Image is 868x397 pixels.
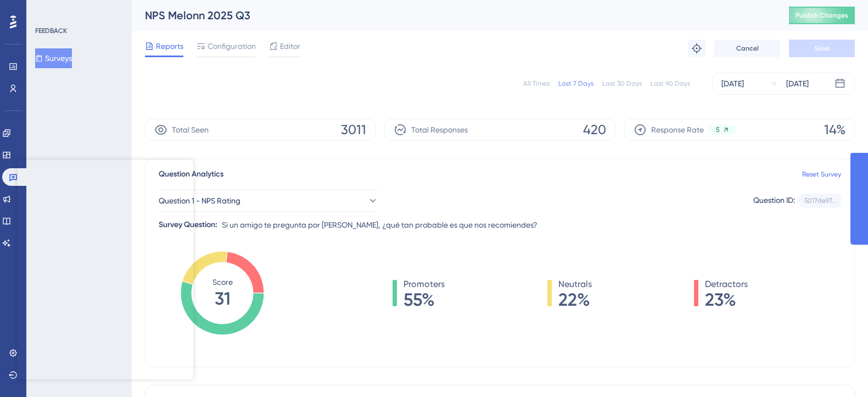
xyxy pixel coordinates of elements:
[404,278,445,291] span: Promoters
[558,278,592,291] span: Neutrals
[736,44,759,53] span: Cancel
[721,77,744,90] div: [DATE]
[208,40,256,53] span: Configuration
[802,170,841,179] a: Reset Survey
[159,190,378,212] button: Question 1 - NPS Rating
[804,196,836,205] div: 5017de97...
[558,291,592,308] span: 22%
[824,121,845,139] span: 14%
[215,288,231,309] tspan: 31
[35,48,72,68] button: Surveys
[705,291,748,308] span: 23%
[558,79,593,88] div: Last 7 Days
[602,79,642,88] div: Last 30 Days
[814,44,830,53] span: Save
[404,291,445,308] span: 55%
[786,77,809,90] div: [DATE]
[822,354,855,387] iframe: UserGuiding AI Assistant Launcher
[583,121,606,139] span: 420
[714,40,780,57] button: Cancel
[222,218,537,231] span: Si un amigo te pregunta por [PERSON_NAME], ¿qué tan probable es que nos recomiendes?
[172,123,209,136] span: Total Seen
[753,194,795,208] div: Question ID:
[411,123,468,136] span: Total Responses
[716,125,720,134] span: 5
[341,121,366,139] span: 3011
[280,40,300,53] span: Editor
[159,194,240,207] span: Question 1 - NPS Rating
[651,123,704,136] span: Response Rate
[35,26,67,35] div: FEEDBACK
[789,7,855,24] button: Publish Changes
[789,40,855,57] button: Save
[705,278,748,291] span: Detractors
[212,278,233,286] tspan: Score
[156,40,183,53] span: Reports
[523,79,550,88] div: All Times
[796,11,848,20] span: Publish Changes
[145,8,761,23] div: NPS Melonn 2025 Q3
[651,79,690,88] div: Last 90 Days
